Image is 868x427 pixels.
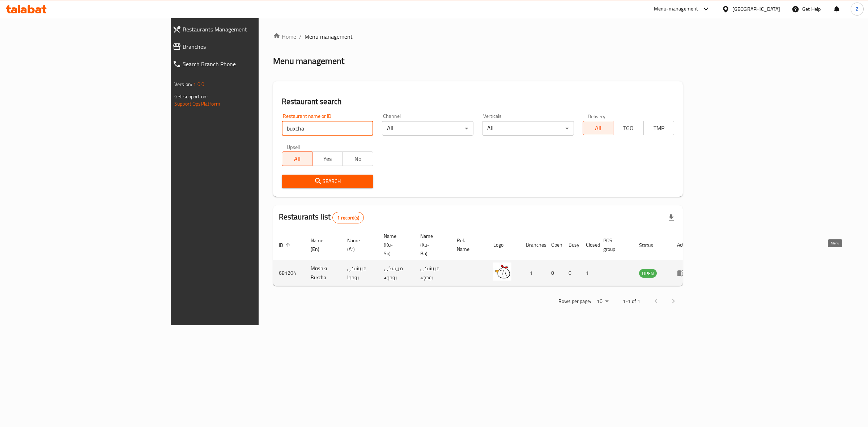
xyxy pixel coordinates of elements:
[583,121,613,135] button: All
[493,262,511,281] img: Mrishki Buxcha
[287,144,300,149] label: Upsell
[482,121,574,136] div: All
[279,212,364,223] h2: Restaurants list
[183,25,310,34] span: Restaurants Management
[488,230,520,260] th: Logo
[643,121,674,135] button: TMP
[558,297,591,306] p: Rows per page:
[613,121,644,135] button: TGO
[663,209,680,226] div: Export file
[282,121,373,136] input: Search for restaurant name or ID..
[332,212,364,223] div: Total records count
[382,121,473,136] div: All
[639,269,657,278] span: OPEN
[282,96,674,107] h2: Restaurant search
[312,151,343,166] button: Yes
[616,123,641,133] span: TGO
[603,236,625,253] span: POS group
[311,236,333,253] span: Name (En)
[378,260,414,286] td: مریشکی بوخچە
[623,297,640,306] p: 1-1 of 1
[167,21,316,38] a: Restaurants Management
[520,260,545,286] td: 1
[580,230,597,260] th: Closed
[282,175,373,188] button: Search
[563,230,580,260] th: Busy
[285,154,310,164] span: All
[545,230,563,260] th: Open
[305,260,341,286] td: Mrishki Buxcha
[273,55,344,67] h2: Menu management
[457,236,479,253] span: Ref. Name
[563,260,580,286] td: 0
[193,80,204,89] span: 1.0.0
[315,154,340,164] span: Yes
[174,92,208,101] span: Get support on:
[545,260,563,286] td: 0
[282,151,312,166] button: All
[174,80,192,89] span: Version:
[520,230,545,260] th: Branches
[347,236,369,253] span: Name (Ar)
[174,99,220,108] a: Support.OpsPlatform
[167,55,316,73] a: Search Branch Phone
[420,232,442,258] span: Name (Ku-Ba)
[414,260,451,286] td: مریشکی بوخچە
[384,232,406,258] span: Name (Ku-So)
[341,260,378,286] td: مريشكي بوخجا
[346,154,370,164] span: No
[342,151,373,166] button: No
[594,296,611,307] div: Rows per page:
[273,230,696,286] table: enhanced table
[333,214,363,221] span: 1 record(s)
[856,5,859,13] span: Z
[273,32,683,41] nav: breadcrumb
[654,5,698,13] div: Menu-management
[588,114,606,119] label: Delivery
[647,123,671,133] span: TMP
[183,42,310,51] span: Branches
[639,241,663,249] span: Status
[586,123,610,133] span: All
[671,230,696,260] th: Action
[732,5,780,13] div: [GEOGRAPHIC_DATA]
[279,241,293,249] span: ID
[183,60,310,68] span: Search Branch Phone
[305,32,353,41] span: Menu management
[288,177,367,186] span: Search
[580,260,597,286] td: 1
[167,38,316,55] a: Branches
